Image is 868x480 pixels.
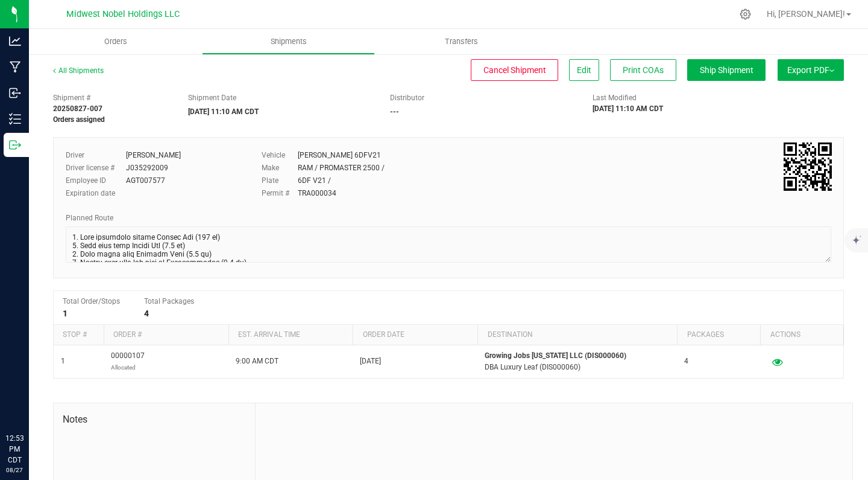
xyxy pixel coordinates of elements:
[53,92,170,103] span: Shipment #
[54,325,104,345] th: Stop #
[9,35,21,47] inline-svg: Analytics
[784,142,832,191] img: Scan me!
[63,412,246,427] span: Notes
[298,162,385,173] div: RAM / PROMASTER 2500 /
[738,8,753,20] div: Manage settings
[111,350,145,373] span: 00000107
[593,104,663,113] strong: [DATE] 11:10 AM CDT
[687,59,766,81] button: Ship Shipment
[677,325,760,345] th: Packages
[88,36,143,47] span: Orders
[12,383,48,420] iframe: Resource center
[53,104,102,113] strong: 20250827-007
[429,36,494,47] span: Transfers
[610,59,676,81] button: Print COAs
[126,150,181,161] div: [PERSON_NAME]
[254,36,323,47] span: Shipments
[262,150,298,161] label: Vehicle
[66,150,126,161] label: Driver
[485,362,670,373] p: DBA Luxury Leaf (DIS000060)
[485,350,670,362] p: Growing Jobs [US_STATE] LLC (DIS000060)
[784,142,832,191] qrcode: 20250827-007
[298,188,336,199] div: TRA000034
[5,466,24,475] p: 08/27
[236,356,278,367] span: 9:00 AM CDT
[188,107,259,116] strong: [DATE] 11:10 AM CDT
[66,9,180,19] span: Midwest Nobel Holdings LLC
[700,65,753,75] span: Ship Shipment
[202,29,375,54] a: Shipments
[61,356,65,367] span: 1
[569,59,599,81] button: Edit
[262,188,298,199] label: Permit #
[126,162,168,173] div: J035292009
[66,175,126,186] label: Employee ID
[787,65,834,75] span: Export PDF
[5,433,24,466] p: 12:53 PM CDT
[228,325,353,345] th: Est. arrival time
[778,59,844,81] button: Export PDF
[360,356,381,367] span: [DATE]
[483,65,546,75] span: Cancel Shipment
[126,175,165,186] div: AGT007577
[262,175,298,186] label: Plate
[63,309,68,318] strong: 1
[767,9,845,19] span: Hi, [PERSON_NAME]!
[144,297,194,306] span: Total Packages
[104,325,228,345] th: Order #
[623,65,664,75] span: Print COAs
[66,188,126,199] label: Expiration date
[390,107,399,116] strong: ---
[760,325,843,345] th: Actions
[53,66,104,75] a: All Shipments
[684,356,688,367] span: 4
[262,162,298,173] label: Make
[66,162,126,173] label: Driver license #
[9,139,21,151] inline-svg: Outbound
[53,115,105,124] strong: Orders assigned
[375,29,548,54] a: Transfers
[9,61,21,73] inline-svg: Manufacturing
[593,92,637,103] label: Last Modified
[66,214,113,222] span: Planned Route
[9,87,21,99] inline-svg: Inbound
[63,297,120,306] span: Total Order/Stops
[298,150,381,161] div: [PERSON_NAME] 6DFV21
[390,92,424,103] label: Distributor
[577,65,591,75] span: Edit
[298,175,331,186] div: 6DF V21 /
[477,325,677,345] th: Destination
[144,309,149,318] strong: 4
[111,362,145,373] p: Allocated
[471,59,558,81] button: Cancel Shipment
[188,92,236,103] label: Shipment Date
[36,382,50,396] iframe: Resource center unread badge
[29,29,202,54] a: Orders
[9,113,21,125] inline-svg: Inventory
[353,325,477,345] th: Order date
